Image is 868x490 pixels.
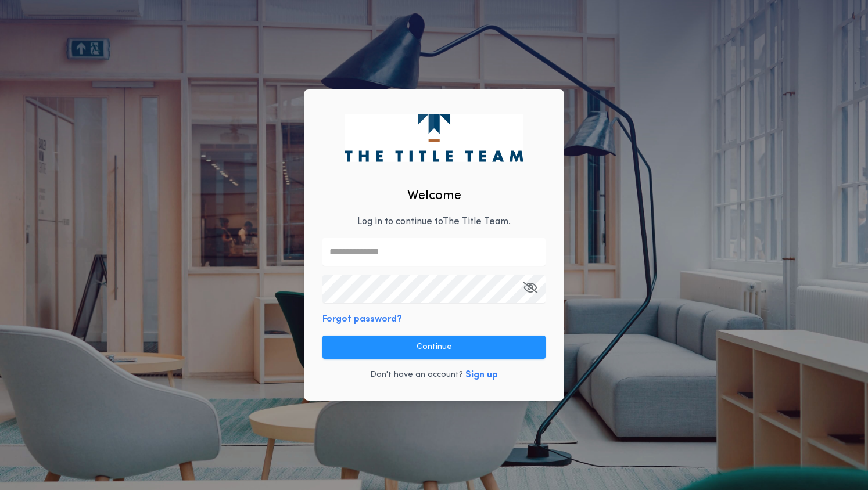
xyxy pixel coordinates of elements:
[322,336,546,359] button: Continue
[407,186,461,206] h2: Welcome
[465,368,498,382] button: Sign up
[370,369,463,381] p: Don't have an account?
[322,312,402,326] button: Forgot password?
[345,114,523,161] img: logo
[357,215,511,229] p: Log in to continue to The Title Team .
